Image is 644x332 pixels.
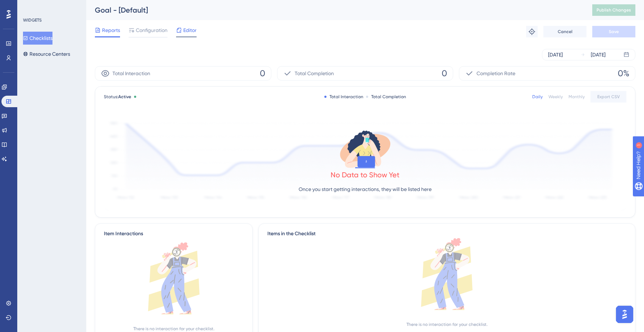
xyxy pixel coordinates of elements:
div: Monthly [569,94,585,100]
span: Total Completion [295,69,334,78]
span: 0 [260,68,265,79]
span: Configuration [136,26,167,35]
div: [DATE] [591,50,606,59]
div: Goal - [Default] [95,5,574,15]
button: Cancel [543,26,586,37]
p: Once you start getting interactions, they will be listed here [299,185,432,194]
div: There is no interaction for your checklist. [133,326,215,332]
div: No Data to Show Yet [331,170,400,180]
button: Resource Centers [23,47,70,60]
span: Cancel [558,29,572,35]
span: Total Interaction [112,69,150,78]
button: Export CSV [590,91,626,103]
span: Publish Changes [597,7,631,13]
div: 1 [50,4,52,9]
div: WIDGETS [23,17,42,23]
div: Total Completion [366,94,406,100]
span: Status: [104,94,131,100]
span: Export CSV [597,94,620,100]
button: Publish Changes [592,4,635,16]
div: [DATE] [548,50,563,59]
div: Daily [532,94,543,100]
div: Weekly [548,94,563,100]
button: Checklists [23,32,52,45]
span: Active [118,94,131,99]
div: There is no interaction for your checklist. [406,322,488,327]
button: Save [592,26,635,37]
span: 0% [618,68,629,79]
div: Items in the Checklist [267,229,626,238]
span: Completion Rate [477,69,515,78]
span: Save [609,29,619,35]
div: Item Interactions [104,229,143,238]
span: 0 [442,68,447,79]
span: Editor [183,26,197,35]
span: Reports [102,26,120,35]
div: Total Interaction [325,94,363,100]
span: Need Help? [17,2,45,10]
iframe: UserGuiding AI Assistant Launcher [614,304,635,325]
